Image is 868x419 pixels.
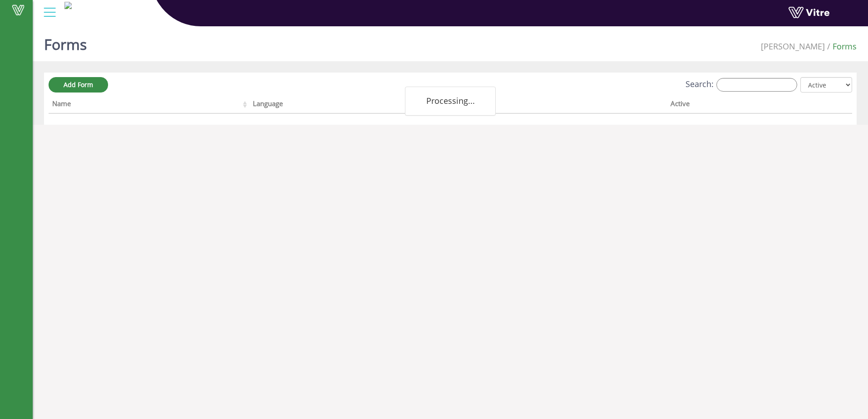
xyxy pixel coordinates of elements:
li: Forms [825,41,857,53]
a: Add Form [49,77,108,93]
input: Search: [716,78,797,92]
th: Name [49,97,249,114]
th: Language [249,97,459,114]
span: Add Form [64,80,93,89]
h1: Forms [44,23,87,61]
span: 379 [761,41,825,52]
img: a5b1377f-0224-4781-a1bb-d04eb42a2f7a.jpg [64,2,72,9]
div: Processing... [405,87,496,116]
label: Search: [686,78,797,92]
th: Company [459,97,667,114]
th: Active [667,97,812,114]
